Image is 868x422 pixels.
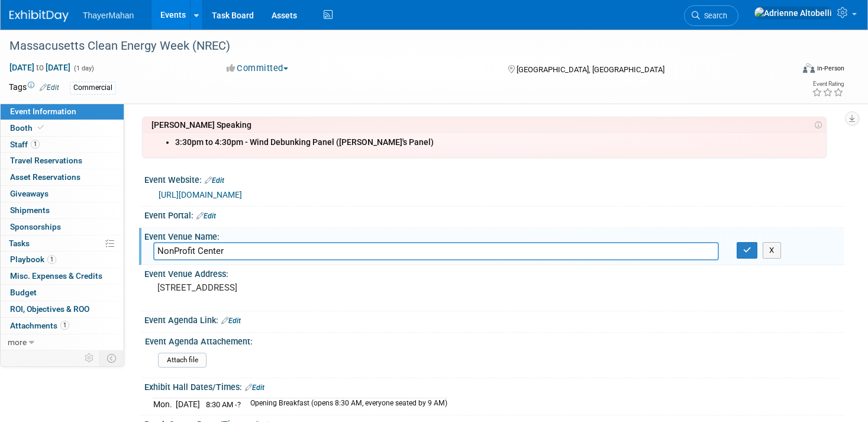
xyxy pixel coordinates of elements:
[1,169,124,185] a: Asset Reservations
[144,265,844,280] div: Event Venue Address:
[206,400,241,409] span: 8:30 AM -
[720,62,844,79] div: Event Format
[1,268,124,284] a: Misc. Expenses & Credits
[237,400,241,409] span: ?
[10,255,56,264] span: Playbook
[9,10,69,22] img: ExhibitDay
[205,176,224,185] a: Edit
[1,104,124,120] a: Event Information
[100,350,124,366] td: Toggle Event Tabs
[1,236,124,252] a: Tasks
[73,65,94,72] span: (1 day)
[10,205,50,215] span: Shipments
[1,120,124,136] a: Booth
[144,311,844,327] div: Event Agenda Link:
[10,321,69,330] span: Attachments
[159,190,242,199] a: [URL][DOMAIN_NAME]
[763,242,781,259] button: X
[151,120,811,130] td: [PERSON_NAME] Speaking
[9,81,59,95] td: Tags
[10,304,89,314] span: ROI, Objectives & ROO
[157,282,423,293] pre: [STREET_ADDRESS]
[176,398,200,411] td: [DATE]
[10,222,61,231] span: Sponsorships
[1,202,124,218] a: Shipments
[700,11,727,20] span: Search
[175,137,434,147] b: 3:30pm to 4:30pm - Wind Debunking Panel ([PERSON_NAME]'s Panel)
[196,212,216,220] a: Edit
[10,140,40,149] span: Staff
[70,82,116,94] div: Commercial
[221,317,241,325] a: Edit
[243,398,447,411] td: Opening Breakfast (opens 8:30 AM, everyone seated by 9 AM)
[79,350,100,366] td: Personalize Event Tab Strip
[31,140,40,149] span: 1
[144,207,844,222] div: Event Portal:
[1,285,124,301] a: Budget
[34,63,46,72] span: to
[38,124,44,131] i: Booth reservation complete
[803,63,815,73] img: Format-Inperson.png
[10,288,37,297] span: Budget
[684,5,738,26] a: Search
[47,255,56,264] span: 1
[817,64,844,73] div: In-Person
[1,301,124,317] a: ROI, Objectives & ROO
[517,65,664,74] span: [GEOGRAPHIC_DATA], [GEOGRAPHIC_DATA]
[1,153,124,169] a: Travel Reservations
[1,318,124,334] a: Attachments1
[144,171,844,186] div: Event Website:
[1,219,124,235] a: Sponsorships
[754,7,832,20] img: Adrienne Altobelli
[10,172,80,182] span: Asset Reservations
[9,62,71,73] span: [DATE] [DATE]
[60,321,69,330] span: 1
[10,156,82,165] span: Travel Reservations
[40,83,59,92] a: Edit
[1,334,124,350] a: more
[10,271,102,281] span: Misc. Expenses & Credits
[1,252,124,268] a: Playbook1
[10,189,49,198] span: Giveaways
[1,137,124,153] a: Staff1
[145,333,839,347] div: Event Agenda Attachement:
[153,398,176,411] td: Mon.
[8,337,27,347] span: more
[144,228,844,243] div: Event Venue Name:
[222,62,293,75] button: Committed
[9,239,30,248] span: Tasks
[245,384,264,392] a: Edit
[10,123,46,133] span: Booth
[10,107,76,116] span: Event Information
[83,11,134,20] span: ThayerMahan
[1,186,124,202] a: Giveaways
[812,81,844,87] div: Event Rating
[144,378,844,394] div: Exhibit Hall Dates/Times:
[5,36,773,57] div: Massacusetts Clean Energy Week (NREC)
